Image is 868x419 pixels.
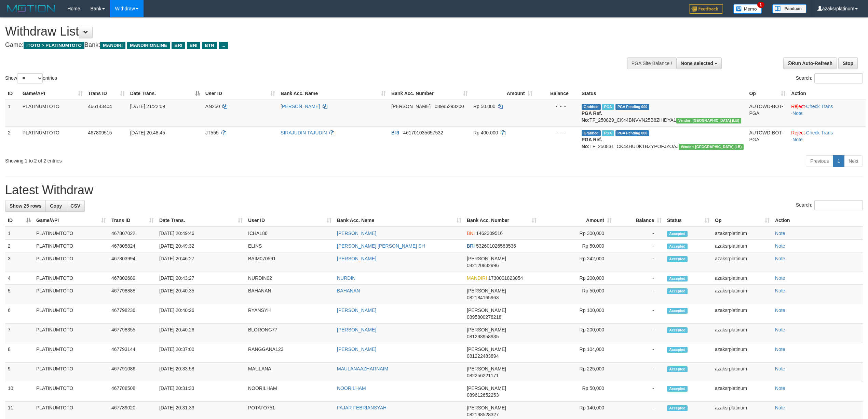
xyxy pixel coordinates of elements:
th: Op: activate to sort column ascending [746,87,788,100]
td: - [614,304,664,324]
a: Note [792,137,803,142]
span: Accepted [667,231,688,237]
span: [DATE] 21:22:09 [130,104,165,109]
a: Note [775,385,785,391]
span: BTN [202,42,217,49]
td: PLATINUMTOTO [33,227,109,240]
span: Accepted [667,366,688,372]
td: 467798888 [109,285,157,304]
th: Amount: activate to sort column ascending [471,87,535,100]
td: [DATE] 20:40:35 [157,285,245,304]
a: Note [775,327,785,332]
td: azaksrplatinum [712,363,772,382]
a: Note [775,288,785,293]
span: [DATE] 20:48:45 [130,130,165,135]
span: Rp 50.000 [473,104,496,109]
td: - [614,227,664,240]
td: 3 [5,252,33,272]
a: Note [792,110,803,116]
td: PLATINUMTOTO [33,272,109,285]
td: [DATE] 20:31:33 [157,382,245,402]
td: 7 [5,324,33,343]
td: TF_250831_CK44HUDK1BZYPOFJZOAJ [579,126,747,153]
a: [PERSON_NAME] [337,307,376,313]
span: BRI [172,42,185,49]
span: [PERSON_NAME] [467,385,506,391]
td: 5 [5,285,33,304]
th: User ID: activate to sort column ascending [245,214,334,227]
td: MAULANA [245,363,334,382]
td: ICHAL86 [245,227,334,240]
th: Amount: activate to sort column ascending [539,214,614,227]
span: [PERSON_NAME] [391,104,431,109]
span: Copy 082184165963 to clipboard [467,295,499,300]
img: Feedback.jpg [689,4,723,14]
span: JT555 [205,130,219,135]
td: NURDIN02 [245,272,334,285]
span: MANDIRIONLINE [127,42,170,49]
span: [PERSON_NAME] [467,307,506,313]
span: [PERSON_NAME] [467,327,506,332]
td: [DATE] 20:37:00 [157,343,245,363]
td: azaksrplatinum [712,304,772,324]
td: 1 [5,227,33,240]
input: Search: [814,73,863,83]
td: PLATINUMTOTO [33,285,109,304]
td: PLATINUMTOTO [33,304,109,324]
th: ID: activate to sort column descending [5,214,33,227]
td: - [614,343,664,363]
td: PLATINUMTOTO [33,343,109,363]
td: Rp 200,000 [539,272,614,285]
span: Accepted [667,308,688,314]
td: PLATINUMTOTO [20,100,85,127]
a: [PERSON_NAME] [281,104,320,109]
td: [DATE] 20:40:26 [157,304,245,324]
td: 6 [5,304,33,324]
th: User ID: activate to sort column ascending [203,87,278,100]
td: Rp 100,000 [539,304,614,324]
a: BAHANAN [337,288,360,293]
a: Stop [838,57,858,69]
span: BNI [467,231,475,236]
span: Copy 1462309516 to clipboard [476,231,503,236]
td: RANGGANA123 [245,343,334,363]
span: PGA Pending [615,130,650,136]
span: Vendor URL: https://dashboard.q2checkout.com/secure [676,118,742,123]
span: [PERSON_NAME] [467,288,506,293]
a: Run Auto-Refresh [783,57,837,69]
span: [PERSON_NAME] [467,366,506,371]
span: None selected [681,61,713,66]
img: Button%20Memo.svg [733,4,762,14]
td: Rp 300,000 [539,227,614,240]
th: Date Trans.: activate to sort column descending [127,87,203,100]
a: MAULANAAZHARNAIM [337,366,388,371]
div: - - - [538,103,576,110]
td: Rp 104,000 [539,343,614,363]
td: Rp 50,000 [539,285,614,304]
td: - [614,382,664,402]
span: Accepted [667,347,688,353]
td: PLATINUMTOTO [20,126,85,153]
span: Accepted [667,276,688,281]
span: [PERSON_NAME] [467,256,506,261]
span: 466143404 [88,104,112,109]
span: Accepted [667,327,688,333]
td: PLATINUMTOTO [33,252,109,272]
b: PGA Ref. No: [582,137,602,149]
td: - [614,324,664,343]
td: azaksrplatinum [712,285,772,304]
span: [PERSON_NAME] [467,346,506,352]
span: Copy 081222483894 to clipboard [467,353,499,359]
span: Copy 082256221171 to clipboard [467,373,499,378]
td: - [614,252,664,272]
span: Grabbed [582,130,601,136]
td: 467803994 [109,252,157,272]
td: PLATINUMTOTO [33,363,109,382]
td: 2 [5,126,20,153]
a: Note [775,346,785,352]
td: [DATE] 20:49:32 [157,240,245,252]
label: Search: [796,200,863,210]
td: BLORONG77 [245,324,334,343]
th: Balance [535,87,579,100]
span: Copy 082198528327 to clipboard [467,412,499,417]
